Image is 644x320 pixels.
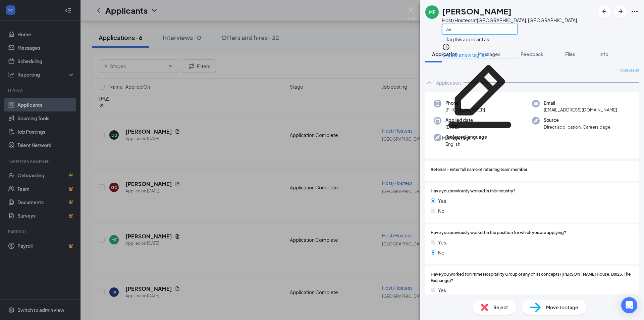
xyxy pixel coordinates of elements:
[425,79,433,87] svg: ChevronUp
[442,52,489,58] a: Create a new tag "av"
[621,297,637,313] div: Open Intercom Messenger
[493,304,508,311] span: Reject
[432,51,458,57] span: Application
[442,43,450,51] svg: PlusCircle
[442,5,512,17] h1: [PERSON_NAME]
[616,7,625,15] svg: ArrowRight
[431,167,529,173] span: Referral - Enter full name of referring team member.
[436,79,461,86] div: Application
[598,5,610,17] button: ArrowLeftNew
[544,124,610,130] span: Direct application, Careers page
[442,32,494,44] span: Tag this applicant as:
[544,117,610,124] span: Source
[431,230,566,236] span: Have you previously worked in the position for which you are applying?
[599,51,608,57] span: Info
[438,249,444,256] span: No
[442,59,518,134] svg: Pencil
[620,68,639,73] span: Collapse all
[438,239,446,246] span: Yes
[431,271,633,284] span: Have you worked for Prime Hospitality Group or any of its concepts ([PERSON_NAME] House, Bin23, T...
[546,304,578,311] span: Move to stage
[521,51,543,57] span: Feedback
[544,106,617,113] span: [EMAIL_ADDRESS][DOMAIN_NAME]
[429,9,435,15] div: MF
[631,7,639,15] svg: Ellipses
[565,51,575,57] span: Files
[600,7,608,15] svg: ArrowLeftNew
[438,197,446,204] span: Yes
[442,17,577,24] div: Host/Hostess at [GEOGRAPHIC_DATA], [GEOGRAPHIC_DATA]
[431,188,516,194] span: Have you previously worked in this industry?
[445,141,487,147] span: English
[438,207,444,215] span: No
[438,286,446,294] span: Yes
[442,134,518,142] div: Manage tags
[544,100,617,106] span: Email
[614,5,627,17] button: ArrowRight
